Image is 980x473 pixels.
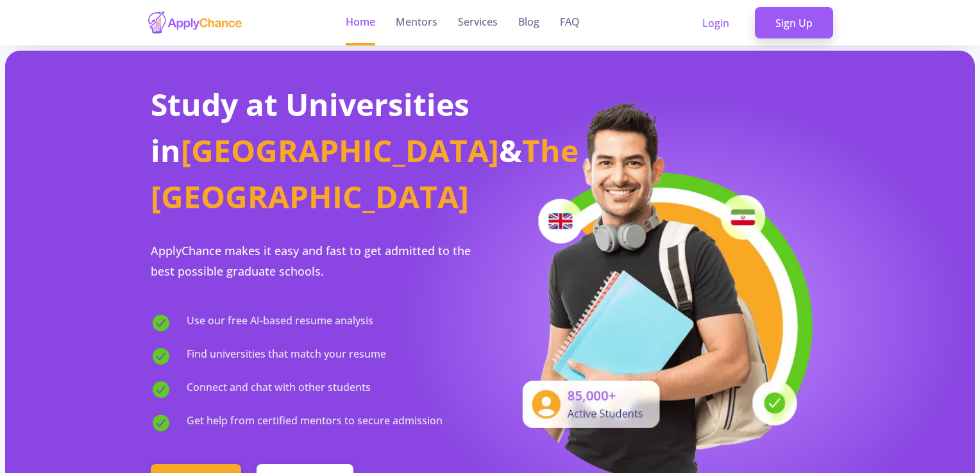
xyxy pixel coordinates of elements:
[187,313,373,333] span: Use our free AI-based resume analysis
[187,379,371,400] span: Connect and chat with other students
[181,129,499,171] span: [GEOGRAPHIC_DATA]
[499,129,522,171] span: &
[151,243,471,279] span: ApplyChance makes it easy and fast to get admitted to the best possible graduate schools.
[187,346,386,367] span: Find universities that match your resume
[187,413,443,433] span: Get help from certified mentors to secure admission
[151,83,469,171] span: Study at Universities in
[755,7,833,39] a: Sign Up
[147,10,243,35] img: applychance logo
[682,7,750,39] a: Login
